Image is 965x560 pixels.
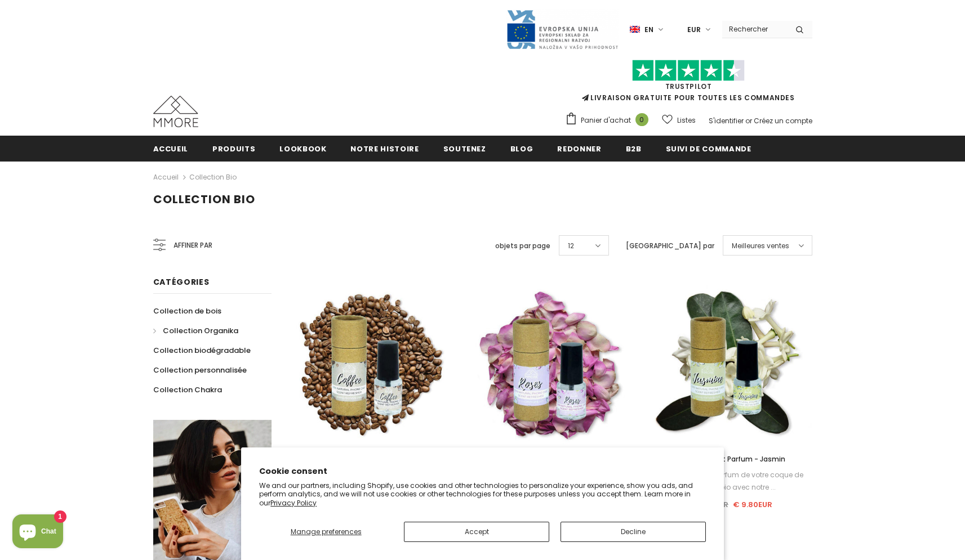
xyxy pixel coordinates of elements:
span: Listes [677,115,696,126]
img: Javni Razpis [506,9,619,50]
span: Notre histoire [350,144,419,154]
a: Privacy Policy [270,498,317,508]
span: Collection Organika [163,325,238,336]
span: Collection personnalisée [153,365,247,375]
label: [GEOGRAPHIC_DATA] par [626,240,714,252]
span: 0 [635,113,648,126]
span: Accueil [153,144,189,154]
a: Collection biodégradable [153,341,251,360]
a: Collection de bois [153,301,221,321]
p: We and our partners, including Shopify, use cookies and other technologies to personalize your ex... [259,481,706,508]
span: Redonner [557,144,601,154]
a: Créez un compte [754,116,812,126]
span: B2B [626,144,642,154]
span: Affiner par [174,239,212,252]
a: Collection Organika [153,321,238,341]
a: Collection Bio [189,172,237,182]
label: objets par page [495,240,550,252]
span: Panier d'achat [581,115,631,126]
span: Manage preferences [291,527,362,536]
a: Collection personnalisée [153,360,247,380]
a: B2B [626,136,642,161]
a: soutenez [443,136,486,161]
span: LIVRAISON GRATUITE POUR TOUTES LES COMMANDES [565,65,812,102]
span: Suivi de commande [666,144,751,154]
span: EUR [687,24,701,35]
span: Collection Bio [153,191,255,207]
a: Collection Chakra [153,380,222,400]
span: 12 [568,240,574,252]
span: Rafraîchissant Parfum - Jasmin [675,454,785,464]
a: Accueil [153,171,179,184]
span: Catégories [153,276,210,288]
span: Lookbook [279,144,326,154]
div: Rafraîchissez le parfum de votre coque de téléphone bio avec notre ... [648,469,812,494]
a: Suivi de commande [666,136,751,161]
span: € 9.80EUR [733,499,772,510]
span: en [644,24,653,35]
img: i-lang-1.png [630,25,640,34]
button: Manage preferences [259,522,393,542]
span: Blog [510,144,533,154]
img: Cas MMORE [153,96,198,127]
a: TrustPilot [665,82,712,91]
a: Accueil [153,136,189,161]
span: Meilleures ventes [732,240,789,252]
a: Redonner [557,136,601,161]
a: Javni Razpis [506,24,619,34]
span: Produits [212,144,255,154]
span: or [745,116,752,126]
img: Faites confiance aux étoiles pilotes [632,60,745,82]
a: Listes [662,110,696,130]
a: S'identifier [709,116,744,126]
h2: Cookie consent [259,465,706,477]
button: Accept [404,522,549,542]
span: Collection Chakra [153,384,222,395]
a: Produits [212,136,255,161]
button: Decline [561,522,706,542]
span: soutenez [443,144,486,154]
span: Collection biodégradable [153,345,251,356]
input: Search Site [722,21,787,37]
inbox-online-store-chat: Shopify online store chat [9,514,66,551]
a: Panier d'achat 0 [565,112,654,129]
span: Collection de bois [153,306,221,316]
a: Rafraîchissant Parfum - Jasmin [648,453,812,465]
span: € 11.90EUR [688,499,728,510]
a: Lookbook [279,136,326,161]
a: Notre histoire [350,136,419,161]
a: Blog [510,136,533,161]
